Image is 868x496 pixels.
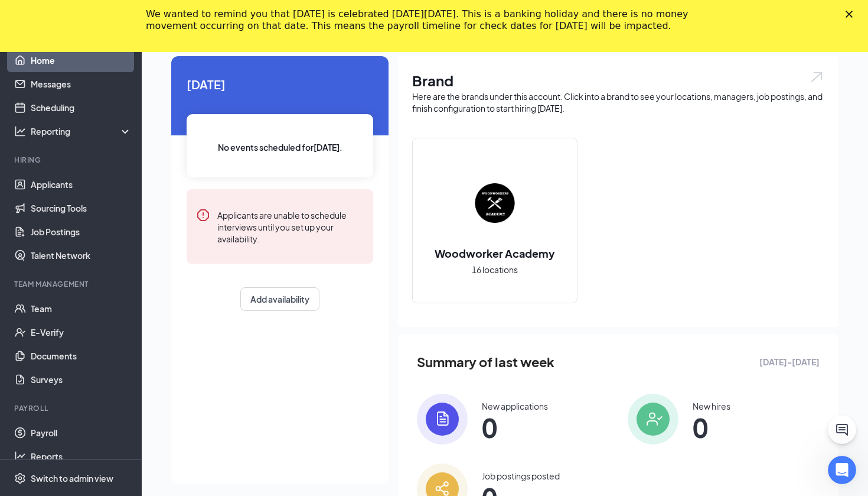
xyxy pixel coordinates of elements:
div: Close [846,11,857,18]
a: Payroll [31,421,132,445]
div: Switch to admin view [31,472,113,484]
div: Team Management [14,279,129,289]
button: Add availability [240,287,319,311]
svg: Error [196,208,210,222]
a: Home [31,48,132,72]
img: open.6027fd2a22e1237b5b06.svg [809,70,824,84]
a: Team [31,297,132,320]
a: Sourcing Tools [31,196,132,220]
img: icon [628,394,678,445]
h1: Brand [412,70,824,90]
a: Surveys [31,368,132,391]
span: No events scheduled for [DATE] . [218,141,342,154]
span: [DATE] [187,75,373,93]
a: Scheduling [31,96,132,119]
a: Talent Network [31,244,132,267]
span: Summary of last week [417,352,554,372]
img: Woodworker Academy [457,166,533,241]
svg: Analysis [14,125,26,137]
button: ChatActive [828,416,856,444]
div: New applications [482,400,548,412]
a: Job Postings [31,220,132,244]
iframe: Intercom live chat [828,456,856,484]
span: 0 [693,417,730,438]
a: Documents [31,344,132,368]
svg: Settings [14,472,26,484]
a: Messages [31,72,132,96]
div: Hiring [14,155,129,165]
h2: Woodworker Academy [423,246,567,261]
svg: ChatActive [835,423,849,437]
a: E-Verify [31,320,132,344]
div: Reporting [31,125,132,137]
div: New hires [693,400,730,412]
span: 16 locations [472,263,518,276]
div: Payroll [14,403,129,413]
div: Job postings posted [482,470,560,482]
span: [DATE] - [DATE] [759,355,820,368]
div: Here are the brands under this account. Click into a brand to see your locations, managers, job p... [412,90,824,114]
div: We wanted to remind you that [DATE] is celebrated [DATE][DATE]. This is a banking holiday and the... [146,8,703,32]
a: Reports [31,445,132,468]
a: Applicants [31,173,132,196]
span: 0 [482,417,548,438]
div: Applicants are unable to schedule interviews until you set up your availability. [217,208,364,245]
img: icon [417,394,468,445]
